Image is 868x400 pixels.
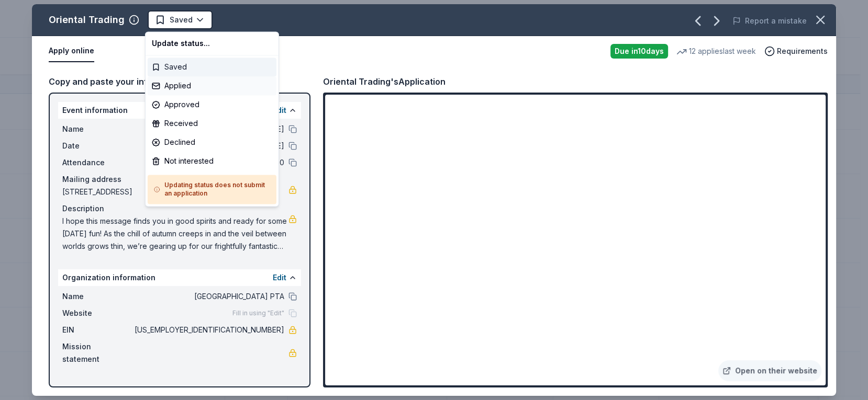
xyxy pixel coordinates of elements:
[148,95,276,114] div: Approved
[148,58,276,76] div: Saved
[148,76,276,95] div: Applied
[148,152,276,170] div: Not interested
[148,34,276,53] div: Update status...
[148,133,276,152] div: Declined
[154,181,270,198] h5: Updating status does not submit an application
[148,114,276,133] div: Received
